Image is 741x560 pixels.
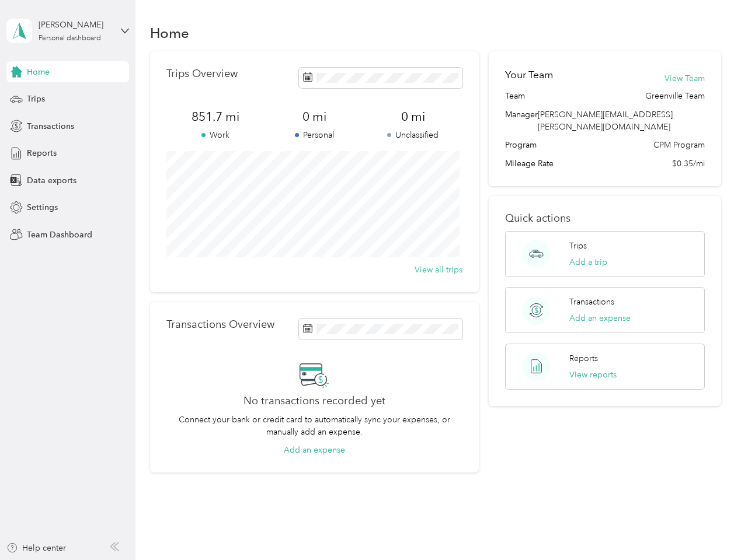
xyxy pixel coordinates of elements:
span: Trips [27,93,45,105]
span: 0 mi [265,108,364,125]
button: Add an expense [284,444,345,456]
h2: No transactions recorded yet [243,395,385,407]
p: Personal [265,129,364,141]
span: Mileage Rate [505,157,554,170]
iframe: Everlance-gr Chat Button Frame [676,495,741,560]
button: Add a trip [569,256,607,268]
span: Home [27,66,50,78]
span: 0 mi [364,108,462,125]
button: View Team [665,72,705,85]
span: Settings [27,201,58,213]
p: Trips Overview [166,68,238,80]
button: Help center [6,542,66,554]
span: Greenville Team [645,90,705,102]
button: Add an expense [569,312,631,324]
p: Work [166,129,265,141]
span: Reports [27,147,57,159]
span: Team Dashboard [27,229,92,241]
div: [PERSON_NAME] [39,19,112,31]
button: View reports [569,369,617,381]
p: Unclassified [364,129,462,141]
p: Reports [569,352,598,365]
span: Program [505,139,537,151]
span: $0.35/mi [672,157,705,170]
span: Team [505,90,525,102]
span: [PERSON_NAME][EMAIL_ADDRESS][PERSON_NAME][DOMAIN_NAME] [538,110,673,132]
p: Trips [569,240,587,252]
p: Quick actions [505,212,704,225]
span: Manager [505,108,538,133]
p: Transactions [569,296,614,308]
button: View all trips [415,264,462,276]
span: Transactions [27,120,74,132]
p: Connect your bank or credit card to automatically sync your expenses, or manually add an expense. [166,414,462,438]
p: Transactions Overview [166,318,274,331]
span: 851.7 mi [166,108,265,125]
span: Data exports [27,174,76,187]
h2: Your Team [505,68,553,82]
span: CPM Program [653,139,705,151]
h1: Home [150,27,189,39]
div: Personal dashboard [39,35,101,42]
